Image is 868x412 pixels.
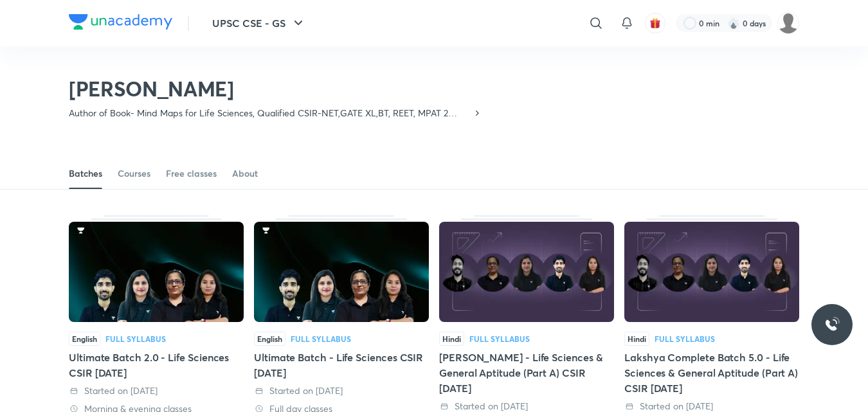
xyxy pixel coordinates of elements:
div: Ultimate Batch - Life Sciences CSIR [DATE] [254,350,429,381]
div: Free classes [166,167,217,180]
div: Started on 31 Aug 2025 [69,384,244,397]
a: About [232,158,258,189]
span: English [254,332,285,346]
img: Thumbnail [69,222,244,322]
span: Hindi [624,332,649,346]
div: Ultimate Batch 2.0 - Life Sciences CSIR [DATE] [69,350,244,381]
img: renuka [777,12,799,34]
img: Company Logo [69,14,172,30]
img: Thumbnail [254,222,429,322]
div: Courses [118,167,150,180]
img: Thumbnail [624,222,799,322]
div: Full Syllabus [469,335,530,343]
button: avatar [645,13,665,33]
a: Courses [118,158,150,189]
div: Lakshya Complete Batch 5.0 - Life Sciences & General Aptitude (Part A) CSIR [DATE] [624,350,799,396]
a: Free classes [166,158,217,189]
img: Thumbnail [439,222,614,322]
button: UPSC CSE - GS [204,10,314,36]
div: [PERSON_NAME] - Life Sciences & General Aptitude (Part A) CSIR [DATE] [439,350,614,396]
img: avatar [649,17,661,29]
a: Batches [69,158,102,189]
div: Full Syllabus [655,335,715,343]
div: About [232,167,258,180]
div: Full Syllabus [105,335,166,343]
span: Hindi [439,332,464,346]
div: Started on 31 Jul 2025 [254,384,429,397]
div: Batches [69,167,102,180]
a: Company Logo [69,14,172,33]
h2: [PERSON_NAME] [69,76,482,102]
div: Full Syllabus [291,335,351,343]
img: streak [727,17,740,30]
img: ttu [824,317,840,332]
span: English [69,332,100,346]
p: Author of Book- Mind Maps for Life Sciences, Qualified CSIR-NET,GATE XL,BT, REET, MPAT 2 times Ra... [69,107,472,120]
